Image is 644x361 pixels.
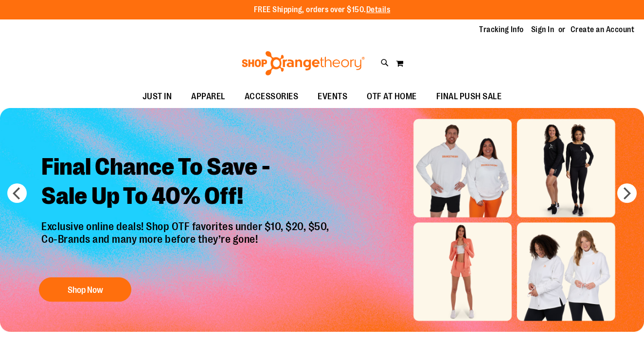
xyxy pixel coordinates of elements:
[254,4,391,16] p: FREE Shipping, orders over $150.
[617,183,637,203] button: next
[366,5,391,14] a: Details
[133,86,182,108] a: JUST IN
[308,86,357,108] a: EVENTS
[34,145,339,307] a: Final Chance To Save -Sale Up To 40% Off! Exclusive online deals! Shop OTF favorites under $10, $...
[479,24,524,35] a: Tracking Info
[245,86,299,108] span: ACCESSORIES
[427,86,512,108] a: FINAL PUSH SALE
[531,24,555,35] a: Sign In
[143,86,172,108] span: JUST IN
[240,51,366,75] img: Shop Orangetheory
[191,86,225,108] span: APPAREL
[357,86,427,108] a: OTF AT HOME
[7,183,27,203] button: prev
[181,86,235,108] a: APPAREL
[571,24,635,35] a: Create an Account
[34,220,339,268] p: Exclusive online deals! Shop OTF favorites under $10, $20, $50, Co-Brands and many more before th...
[436,86,502,108] span: FINAL PUSH SALE
[235,86,308,108] a: ACCESSORIES
[39,278,131,302] button: Shop Now
[367,86,417,108] span: OTF AT HOME
[34,145,339,220] h2: Final Chance To Save - Sale Up To 40% Off!
[318,86,347,108] span: EVENTS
